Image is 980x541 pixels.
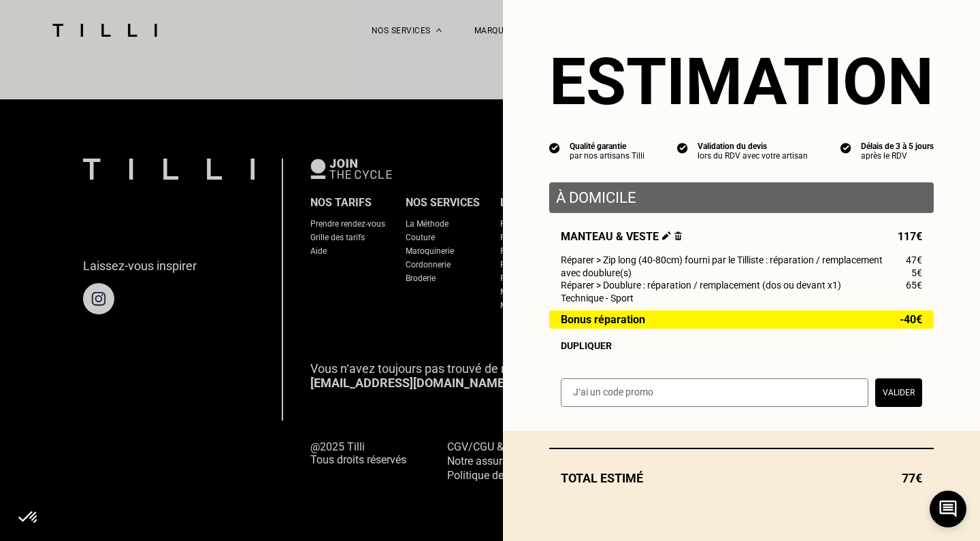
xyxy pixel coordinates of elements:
span: 117€ [898,230,922,243]
img: Supprimer [674,231,682,240]
p: À domicile [556,189,927,206]
span: Bonus réparation [561,314,645,325]
span: 47€ [906,255,922,265]
div: Délais de 3 à 5 jours [861,142,934,151]
div: Dupliquer [561,340,922,351]
div: Qualité garantie [570,142,644,151]
section: Estimation [549,44,934,120]
span: 77€ [902,471,922,485]
img: icon list info [549,142,560,154]
span: Technique - Sport [561,293,634,304]
input: J‘ai un code promo [561,378,868,407]
span: 65€ [906,280,922,291]
span: Réparer > Zip long (40-80cm) fourni par le Tilliste : réparation / remplacement [561,255,883,265]
div: par nos artisans Tilli [570,151,644,161]
div: Total estimé [549,471,934,485]
div: Validation du devis [698,142,808,151]
div: lors du RDV avec votre artisan [698,151,808,161]
span: avec doublure(s) [561,267,632,278]
span: -40€ [900,314,922,325]
span: Manteau & veste [561,230,682,243]
img: icon list info [840,142,851,154]
img: Éditer [662,231,671,240]
div: après le RDV [861,151,934,161]
span: 5€ [911,267,922,278]
img: icon list info [677,142,688,154]
span: Réparer > Doublure : réparation / remplacement (dos ou devant x1) [561,280,841,291]
button: Valider [875,378,922,407]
